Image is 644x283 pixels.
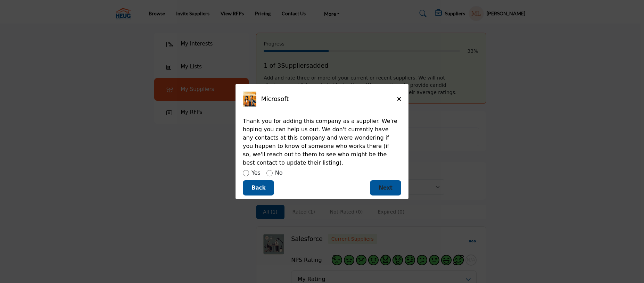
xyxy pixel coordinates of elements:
h5: Microsoft [261,95,397,103]
button: Close [397,95,401,103]
label: No [275,169,283,177]
img: Microsoft Logo [243,91,258,107]
label: Thank you for adding this company as a supplier. We're hoping you can help us out. We don't curre... [243,114,398,167]
button: Next [370,180,401,196]
span: Next [379,185,393,191]
label: Yes [251,169,261,177]
span: Back [251,185,265,191]
button: Back [243,180,274,196]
